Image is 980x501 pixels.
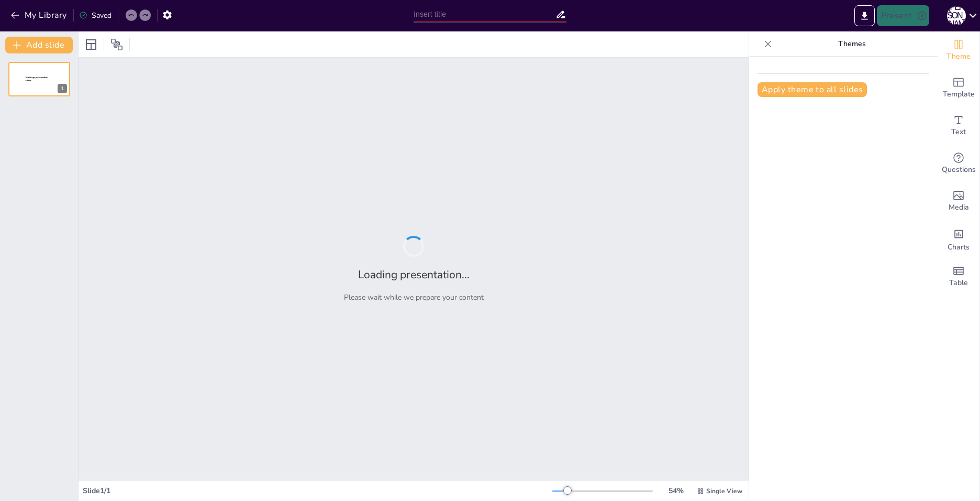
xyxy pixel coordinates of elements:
span: Text [951,126,966,138]
button: А [PERSON_NAME] [947,5,966,26]
h2: Loading presentation... [358,267,470,282]
p: Themes [776,31,927,57]
span: Charts [948,242,970,253]
div: 54 % [663,486,688,496]
div: Add ready made slides [938,69,979,107]
button: Export to PowerPoint [854,5,875,26]
div: Get real-time input from your audience [938,145,979,182]
span: Theme [946,51,971,62]
button: Present [877,5,929,26]
span: Position [110,38,123,51]
p: Please wait while we prepare your content [344,292,484,302]
input: Insert title [414,7,555,22]
span: Media [949,202,969,213]
div: Add text boxes [938,107,979,145]
span: Sendsteps presentation editor [26,77,48,82]
div: 1 [8,62,70,96]
div: Layout [83,36,99,53]
div: Saved [79,10,112,20]
button: Apply theme to all slides [758,82,867,97]
div: Add images, graphics, shapes or video [938,182,979,220]
span: Table [949,277,968,289]
div: Add a table [938,258,979,296]
button: My Library [8,7,71,24]
div: Add charts and graphs [938,220,979,258]
div: Change the overall theme [938,31,979,69]
span: Single View [706,487,742,495]
div: А [PERSON_NAME] [947,6,966,25]
button: Add slide [5,37,73,53]
span: Questions [942,164,976,176]
div: Slide 1 / 1 [83,486,552,496]
div: 1 [58,84,67,93]
span: Template [943,89,975,100]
